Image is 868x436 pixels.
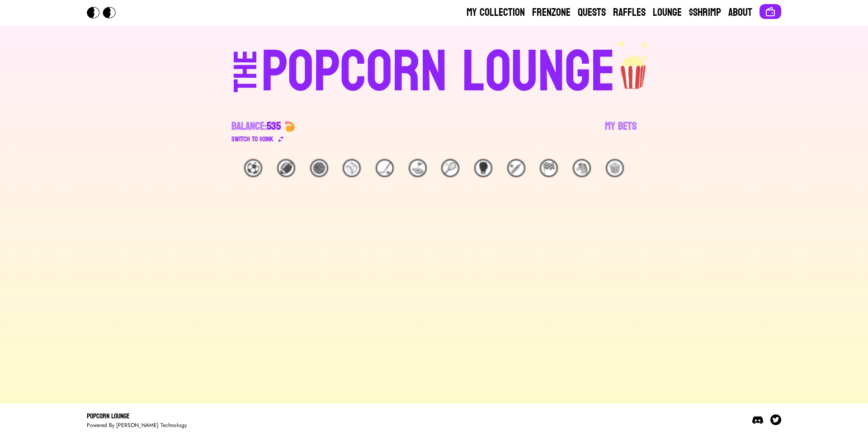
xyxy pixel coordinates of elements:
[409,159,427,177] div: ⛳️
[728,5,752,20] a: About
[156,40,712,101] a: THEPOPCORN LOUNGEpopcorn
[467,5,525,20] a: My Collection
[770,414,781,425] img: Twitter
[441,159,459,177] div: 🎾
[376,159,394,177] div: 🏒
[615,40,652,90] img: popcorn
[343,159,361,177] div: ⚾️
[231,119,281,134] div: Balance:
[474,159,492,177] div: 🥊
[87,411,187,422] div: Popcorn Lounge
[752,414,763,425] img: Discord
[231,134,274,145] div: Switch to $ OINK
[267,117,281,136] span: 535
[284,121,295,132] img: 🍤
[507,159,525,177] div: 🏏
[244,159,262,177] div: ⚽️
[573,159,591,177] div: 🐴
[765,6,776,17] img: Connect wallet
[261,43,615,101] div: POPCORN LOUNGE
[606,159,624,177] div: 🍿
[578,5,606,20] a: Quests
[605,119,637,145] a: My Bets
[653,5,682,20] a: Lounge
[540,159,558,177] div: 🏁
[230,50,262,110] div: THE
[613,5,646,20] a: Raffles
[87,7,123,19] img: Popcorn
[87,422,187,429] div: Powered By [PERSON_NAME] Technology
[310,159,328,177] div: 🏀
[277,159,295,177] div: 🏈
[532,5,571,20] a: Frenzone
[689,5,721,20] a: $Shrimp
